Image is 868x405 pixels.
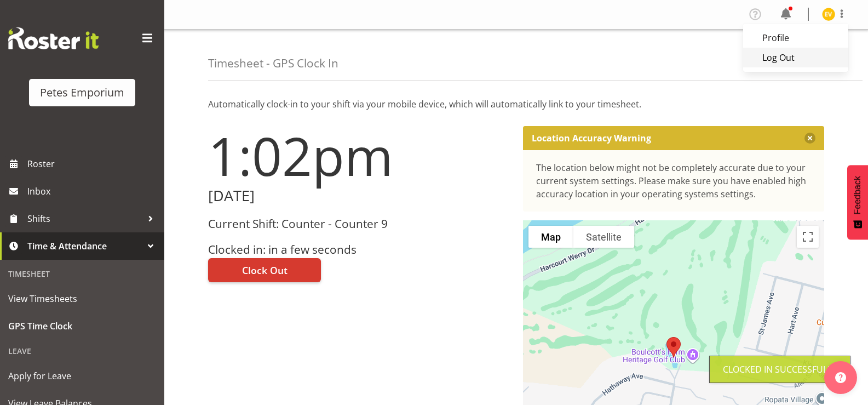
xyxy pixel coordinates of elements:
[8,290,156,307] span: View Timesheets
[835,372,846,383] img: help-xxl-2.png
[3,285,162,312] a: View Timesheets
[723,363,837,376] div: Clocked in Successfully
[40,84,124,101] div: Petes Emporium
[536,161,812,201] div: The location below might not be completely accurate due to your current system settings. Please m...
[3,362,162,390] a: Apply for Leave
[3,340,162,362] div: Leave
[822,8,835,21] img: eva-vailini10223.jpg
[853,176,863,214] span: Feedback
[208,126,510,185] h1: 1:02pm
[208,187,510,204] h2: [DATE]
[847,165,868,239] button: Feedback - Show survey
[528,226,573,248] button: Show street map
[3,263,162,285] div: Timesheet
[27,183,159,199] span: Inbox
[27,238,142,254] span: Time & Attendance
[208,243,510,256] h3: Clocked in: in a few seconds
[8,318,156,334] span: GPS Time Clock
[208,98,824,111] p: Automatically clock-in to your shift via your mobile device, which will automatically link to you...
[743,48,848,67] a: Log Out
[208,218,510,230] h3: Current Shift: Counter - Counter 9
[3,312,162,340] a: GPS Time Clock
[27,156,159,172] span: Roster
[532,133,651,144] p: Location Accuracy Warning
[208,258,321,282] button: Clock Out
[8,368,156,384] span: Apply for Leave
[27,210,142,227] span: Shifts
[8,27,99,49] img: Rosterit website logo
[242,263,288,277] span: Clock Out
[743,28,848,48] a: Profile
[797,226,819,248] button: Toggle fullscreen view
[804,133,815,144] button: Close message
[573,226,634,248] button: Show satellite imagery
[208,57,338,70] h4: Timesheet - GPS Clock In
